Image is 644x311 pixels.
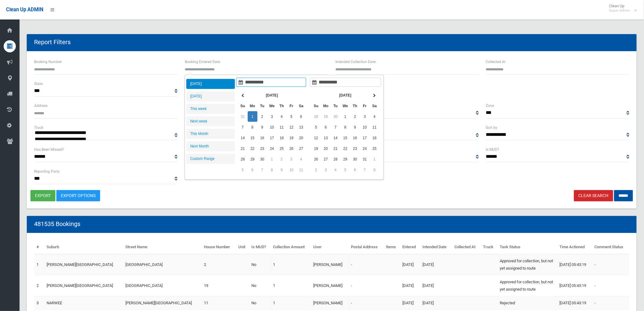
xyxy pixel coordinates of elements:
td: 21 [238,143,248,154]
th: We [341,101,350,111]
td: - [348,275,383,296]
td: 29 [248,154,257,164]
td: 7 [360,164,370,175]
td: 1 [341,111,350,122]
td: 11 [296,164,306,175]
td: 5 [287,111,296,122]
td: [DATE] [420,275,452,296]
td: NARWEE [44,296,123,310]
td: 9 [277,164,287,175]
th: Unit [236,240,249,254]
td: 2 [311,164,321,175]
th: Comment Status [592,240,629,254]
td: 28 [311,111,321,122]
td: 10 [360,122,370,133]
td: 19 [287,133,296,143]
th: Truck [481,240,497,254]
td: 2 [277,154,287,164]
td: 1 [271,275,311,296]
th: Collection Amount [271,240,311,254]
a: 1 [37,262,39,267]
small: Super Admin [609,8,630,13]
td: 5 [238,164,248,175]
td: [PERSON_NAME][GEOGRAPHIC_DATA] [123,296,202,310]
td: - [592,275,629,296]
li: This week [186,104,235,114]
label: Collected At [486,58,506,65]
td: 10 [267,122,277,133]
td: 18 [370,133,380,143]
label: Booking Entered Date [185,58,220,65]
td: [PERSON_NAME] [311,275,348,296]
th: Time Actioned [557,240,592,254]
th: Entered [400,240,420,254]
td: [DATE] [420,296,452,310]
th: Items [383,240,400,254]
td: 22 [341,143,350,154]
th: Postal Address [348,240,383,254]
label: Truck [34,124,43,131]
th: Mo [321,101,331,111]
td: 4 [370,111,380,122]
td: No [249,296,271,310]
th: Fr [287,101,296,111]
td: 24 [360,143,370,154]
a: 2 [37,283,39,288]
th: Su [311,101,321,111]
td: 3 [321,164,331,175]
td: [GEOGRAPHIC_DATA] [123,275,202,296]
td: 23 [257,143,267,154]
td: - [348,254,383,275]
td: 19 [311,143,321,154]
td: 19 [201,275,236,296]
span: Clean Up ADMIN [6,7,43,12]
th: Th [277,101,287,111]
li: [DATE] [186,79,235,89]
td: 15 [341,133,350,143]
td: 14 [238,133,248,143]
td: 20 [296,133,306,143]
td: 9 [257,122,267,133]
td: 8 [248,122,257,133]
li: Custom Range [186,154,235,164]
td: 13 [321,133,331,143]
td: No [249,254,271,275]
th: # [34,240,44,254]
td: 5 [311,122,321,133]
td: [DATE] 05:43:19 [557,275,592,296]
th: Fr [360,101,370,111]
td: 29 [341,154,350,164]
td: 27 [296,143,306,154]
td: 1 [248,111,257,122]
td: 6 [321,122,331,133]
th: Tu [257,101,267,111]
td: 31 [360,154,370,164]
td: 1 [370,154,380,164]
td: 11 [370,122,380,133]
td: 28 [238,154,248,164]
td: - [592,296,629,310]
td: 4 [277,111,287,122]
td: Approved for collection, but not yet assigned to route [498,254,557,275]
td: [DATE] [420,254,452,275]
td: 22 [248,143,257,154]
td: 11 [277,122,287,133]
td: 6 [248,164,257,175]
td: 8 [370,164,380,175]
td: 18 [277,133,287,143]
th: [DATE] [321,90,370,101]
a: Clear Search [574,190,613,201]
td: 28 [331,154,341,164]
td: 3 [360,111,370,122]
td: 1 [267,154,277,164]
header: 481535 Bookings [27,218,88,230]
td: 25 [277,143,287,154]
td: 1 [271,254,311,275]
td: 7 [238,122,248,133]
td: Rejected [498,296,557,310]
th: Th [350,101,360,111]
td: 17 [360,133,370,143]
th: [DATE] [248,90,296,101]
th: Street Name [123,240,202,254]
td: [DATE] 05:43:19 [557,254,592,275]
